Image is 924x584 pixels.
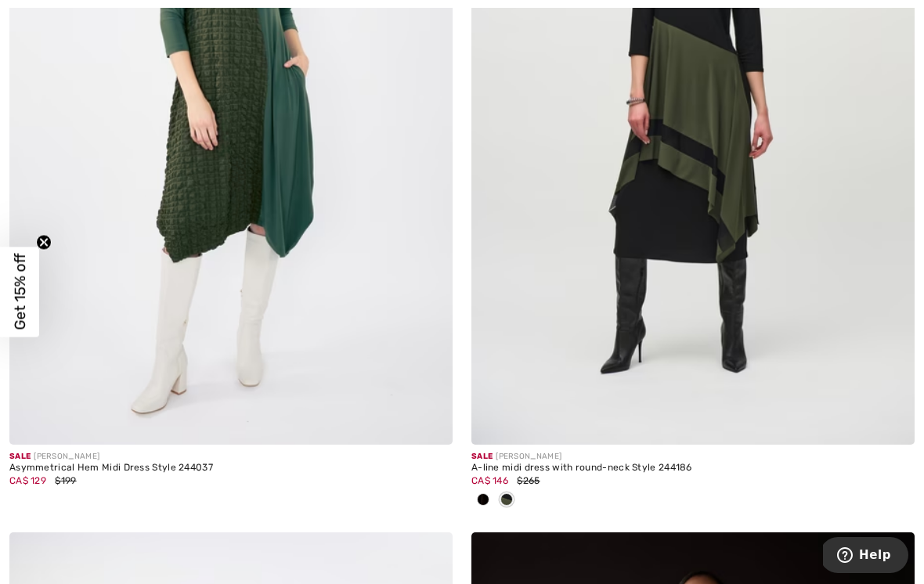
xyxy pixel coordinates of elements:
[471,451,915,463] div: [PERSON_NAME]
[517,475,540,486] span: $265
[471,475,508,486] span: CA$ 146
[36,235,52,251] button: Close teaser
[9,463,453,474] div: Asymmetrical Hem Midi Dress Style 244037
[471,463,915,474] div: A-line midi dress with round-neck Style 244186
[11,254,29,330] span: Get 15% off
[495,488,518,514] div: Black/iguana
[823,537,908,576] iframe: Opens a widget where you can find more information
[471,488,495,514] div: Black
[471,452,493,461] span: Sale
[9,475,46,486] span: CA$ 129
[55,475,76,486] span: $199
[9,451,453,463] div: [PERSON_NAME]
[9,452,31,461] span: Sale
